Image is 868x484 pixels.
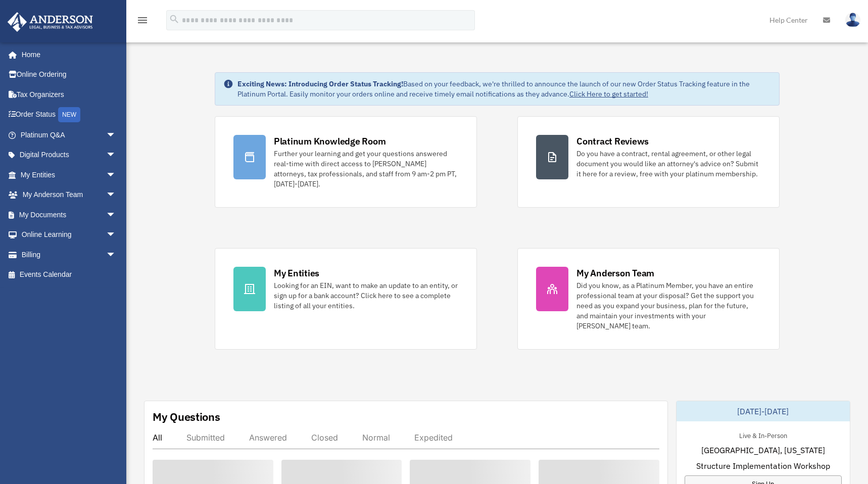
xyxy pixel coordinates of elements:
div: Contract Reviews [576,135,649,148]
a: Home [7,44,126,65]
a: Platinum Knowledge Room Further your learning and get your questions answered real-time with dire... [215,116,477,208]
span: arrow_drop_down [106,205,126,225]
a: My Entities Looking for an EIN, want to make an update to an entity, or sign up for a bank accoun... [215,248,477,350]
a: Tax Organizers [7,84,131,105]
div: Live & In-Person [731,429,795,440]
div: Submitted [186,432,225,443]
div: Platinum Knowledge Room [274,135,386,148]
span: Structure Implementation Workshop [696,460,830,472]
span: arrow_drop_down [106,225,126,246]
span: arrow_drop_down [106,245,126,265]
a: Online Ordering [7,65,131,85]
span: arrow_drop_down [106,165,126,185]
div: Further your learning and get your questions answered real-time with direct access to [PERSON_NAM... [274,149,458,189]
div: Do you have a contract, rental agreement, or other legal document you would like an attorney's ad... [576,149,761,179]
div: [DATE]-[DATE] [677,401,850,421]
i: menu [136,14,149,26]
a: menu [136,18,149,26]
a: Platinum Q&Aarrow_drop_down [7,125,131,145]
div: My Entities [274,267,319,279]
span: arrow_drop_down [106,185,126,206]
div: Did you know, as a Platinum Member, you have an entire professional team at your disposal? Get th... [576,280,761,331]
a: Billingarrow_drop_down [7,245,131,265]
div: My Anderson Team [576,267,654,279]
div: Expedited [414,432,453,443]
div: All [153,432,162,443]
a: Events Calendar [7,265,131,285]
a: Order StatusNEW [7,105,131,125]
img: User Pic [845,13,860,27]
span: arrow_drop_down [106,145,126,166]
div: Based on your feedback, we're thrilled to announce the launch of our new Order Status Tracking fe... [237,79,771,99]
a: My Documentsarrow_drop_down [7,205,131,225]
img: Anderson Advisors Platinum Portal [5,12,96,32]
a: My Anderson Teamarrow_drop_down [7,185,131,205]
span: [GEOGRAPHIC_DATA], [US_STATE] [701,444,825,456]
a: Digital Productsarrow_drop_down [7,145,131,165]
div: Normal [362,432,390,443]
div: Answered [249,432,287,443]
a: Contract Reviews Do you have a contract, rental agreement, or other legal document you would like... [517,116,780,208]
div: Closed [311,432,338,443]
a: Click Here to get started! [569,89,648,99]
i: search [169,14,180,25]
div: NEW [58,107,80,122]
span: arrow_drop_down [106,125,126,146]
strong: Exciting News: Introducing Order Status Tracking! [237,79,403,88]
a: My Anderson Team Did you know, as a Platinum Member, you have an entire professional team at your... [517,248,780,350]
a: Online Learningarrow_drop_down [7,225,131,245]
a: My Entitiesarrow_drop_down [7,165,131,185]
div: My Questions [153,409,220,424]
div: Looking for an EIN, want to make an update to an entity, or sign up for a bank account? Click her... [274,280,458,311]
